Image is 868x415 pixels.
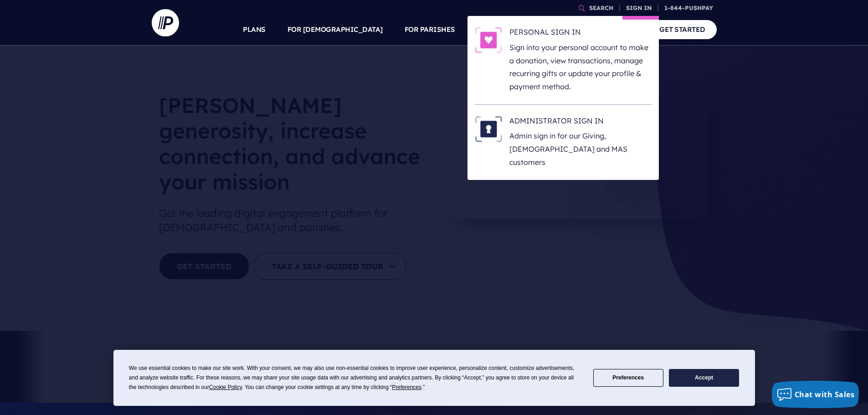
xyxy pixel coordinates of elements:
[509,116,652,129] h6: ADMINISTRATOR SIGN IN
[475,116,652,169] a: ADMINISTRATOR SIGN IN - Illustration ADMINISTRATOR SIGN IN Admin sign in for our Giving, [DEMOGRA...
[648,20,717,39] a: GET STARTED
[405,14,455,46] a: FOR PARISHES
[477,14,518,46] a: SOLUTIONS
[509,129,652,169] p: Admin sign in for our Giving, [DEMOGRAPHIC_DATA] and MAS customers
[475,27,652,93] a: PERSONAL SIGN IN - Illustration PERSONAL SIGN IN Sign into your personal account to make a donati...
[509,27,652,41] h6: PERSONAL SIGN IN
[593,14,627,46] a: COMPANY
[772,381,859,408] button: Chat with Sales
[475,116,502,142] img: ADMINISTRATOR SIGN IN - Illustration
[593,369,663,387] button: Preferences
[113,350,755,406] div: Cookie Consent Prompt
[392,384,421,390] span: Preferences
[539,14,571,46] a: EXPLORE
[795,389,855,400] span: Chat with Sales
[209,384,242,390] span: Cookie Policy
[669,369,739,387] button: Accept
[509,41,652,93] p: Sign into your personal account to make a donation, view transactions, manage recurring gifts or ...
[288,14,383,46] a: FOR [DEMOGRAPHIC_DATA]
[475,27,502,53] img: PERSONAL SIGN IN - Illustration
[243,14,266,46] a: PLANS
[129,364,582,392] div: We use essential cookies to make our site work. With your consent, we may also use non-essential ...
